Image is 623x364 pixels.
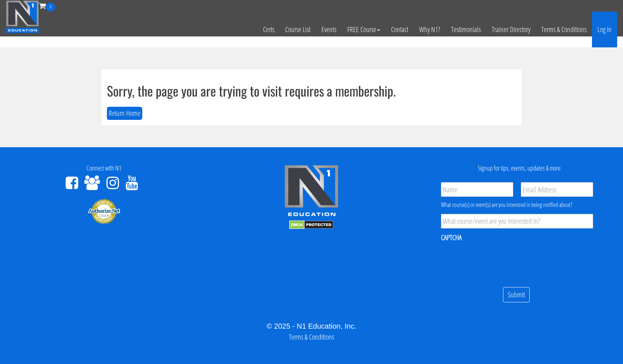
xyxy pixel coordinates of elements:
[39,1,55,11] a: 0
[441,247,552,275] iframe: reCAPTCHA
[107,83,516,98] h1: Sorry, the page you are trying to visit requires a membership.
[486,12,536,47] a: Trainer Directory
[107,107,142,120] button: Return Home
[5,321,618,332] div: © 2025 - N1 Education, Inc.
[316,12,342,47] a: Events
[386,12,414,47] a: Contact
[258,12,280,47] a: Certs
[441,214,593,228] input: What course/event are you interested in?
[6,0,39,33] img: n1-education
[521,182,593,197] input: Email Address
[441,233,462,242] label: CAPTCHA
[421,165,618,172] h4: Signup for tips, events, updates & more
[414,12,446,47] a: Why N1?
[441,182,513,197] input: Name
[289,220,333,229] img: DMCA.com Protection Status
[280,12,316,47] a: Course List
[46,3,55,12] span: 0
[503,287,530,303] input: Submit
[284,165,339,219] img: n1-edu-logo
[446,12,486,47] a: Testimonials
[88,198,120,224] img: Authorize.Net Merchant - Click to Verify
[441,200,593,209] div: What course(s) or event(s) are you interested in being notified about?
[5,165,202,172] h4: Connect with N1
[592,12,617,47] a: Log In
[536,12,592,47] a: Terms & Conditions
[289,332,334,342] a: Terms & Conditions
[342,12,386,47] a: FREE Course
